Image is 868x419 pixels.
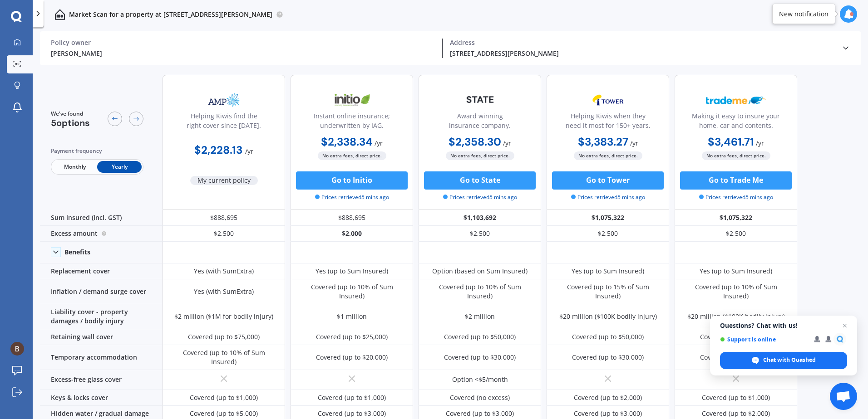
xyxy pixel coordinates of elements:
[188,332,260,341] div: Covered (up to $75,000)
[40,345,163,370] div: Temporary accommodation
[318,409,386,418] div: Covered (up to $3,000)
[194,287,254,296] div: Yes (with SumExtra)
[40,279,163,304] div: Inflation / demand surge cover
[425,283,534,301] div: Covered (up to 10% of Sum Insured)
[574,151,642,160] span: No extra fees, direct price.
[170,111,277,134] div: Helping Kiwis find the right cover since [DATE].
[40,370,163,390] div: Excess-free glass cover
[450,393,510,402] div: Covered (no excess)
[54,9,65,20] img: home-and-contents.b802091223b8502ef2dd.svg
[680,171,792,190] button: Go to Trade Me
[298,111,405,134] div: Instant online insurance; underwritten by IAG.
[446,151,514,160] span: No extra fees, direct price.
[291,210,413,226] div: $888,695
[190,393,258,402] div: Covered (up to $1,000)
[194,143,242,157] b: $2,228.13
[682,111,789,134] div: Making it easy to insure your home, car and contents.
[572,267,644,276] div: Yes (up to Sum Insured)
[51,39,435,47] div: Policy owner
[424,171,536,190] button: Go to State
[446,409,514,418] div: Covered (up to $3,000)
[245,147,253,156] span: / yr
[163,210,285,226] div: $888,695
[296,171,408,190] button: Go to Initio
[547,226,669,242] div: $2,500
[830,383,857,410] div: Open chat
[756,139,764,147] span: / yr
[700,267,772,276] div: Yes (up to Sum Insured)
[194,89,254,112] img: AMP.webp
[375,139,383,147] span: / yr
[316,353,388,362] div: Covered (up to $20,000)
[194,267,254,276] div: Yes (with SumExtra)
[779,10,829,19] div: New notification
[578,89,638,112] img: Tower.webp
[450,49,834,58] div: [STREET_ADDRESS][PERSON_NAME]
[572,332,644,341] div: Covered (up to $50,000)
[318,393,386,402] div: Covered (up to $1,000)
[700,353,772,362] div: Covered (up to $25,000)
[702,409,770,418] div: Covered (up to $2,000)
[322,89,382,112] img: Initio.webp
[51,49,435,58] div: [PERSON_NAME]
[444,353,516,362] div: Covered (up to $30,000)
[720,352,847,369] div: Chat with Quashed
[316,267,388,276] div: Yes (up to Sum Insured)
[465,312,495,321] div: $2 million
[174,312,273,321] div: $2 million ($1M for bodily injury)
[675,226,797,242] div: $2,500
[321,135,373,149] b: $2,338.34
[708,135,754,149] b: $3,461.71
[559,312,657,321] div: $20 million ($100K bodily injury)
[40,304,163,329] div: Liability cover - property damages / bodily injury
[419,210,541,226] div: $1,103,692
[291,226,413,242] div: $2,000
[702,151,770,160] span: No extra fees, direct price.
[547,210,669,226] div: $1,075,322
[681,283,790,301] div: Covered (up to 10% of Sum Insured)
[40,210,163,226] div: Sum insured (incl. GST)
[163,226,285,242] div: $2,500
[571,193,645,201] span: Prices retrieved 5 mins ago
[190,409,258,418] div: Covered (up to $5,000)
[426,111,533,134] div: Award winning insurance company.
[574,393,642,402] div: Covered (up to $2,000)
[706,89,766,112] img: Trademe.webp
[97,161,142,173] span: Yearly
[316,332,388,341] div: Covered (up to $25,000)
[578,135,628,149] b: $3,383.27
[452,375,508,384] div: Option <$5/month
[51,117,90,129] span: 5 options
[687,312,785,321] div: $20 million ($100K bodily injury)
[574,409,642,418] div: Covered (up to $3,000)
[839,320,850,331] span: Close chat
[675,210,797,226] div: $1,075,322
[69,10,272,19] p: Market Scan for a property at [STREET_ADDRESS][PERSON_NAME]
[51,146,143,156] div: Payment frequency
[572,353,644,362] div: Covered (up to $30,000)
[40,263,163,279] div: Replacement cover
[699,193,773,201] span: Prices retrieved 5 mins ago
[720,336,808,343] span: Support is online
[449,135,501,149] b: $2,358.30
[700,332,772,341] div: Covered (up to $25,000)
[40,329,163,345] div: Retaining wall cover
[503,139,511,147] span: / yr
[40,390,163,406] div: Keys & locks cover
[337,312,367,321] div: $1 million
[318,151,386,160] span: No extra fees, direct price.
[444,332,516,341] div: Covered (up to $50,000)
[450,39,834,47] div: Address
[10,342,24,356] img: ACg8ocJbXl_xk4kdqAsavi3X-_KaG72tu2Z63FkyNVdn_2s54-6EVQ=s96-c
[40,226,163,242] div: Excess amount
[552,171,664,190] button: Go to Tower
[763,356,816,364] span: Chat with Quashed
[702,393,770,402] div: Covered (up to $1,000)
[169,348,278,366] div: Covered (up to 10% of Sum Insured)
[315,193,389,201] span: Prices retrieved 5 mins ago
[51,110,90,118] span: We've found
[450,89,510,110] img: State-text-1.webp
[432,267,528,276] div: Option (based on Sum Insured)
[630,139,638,147] span: / yr
[419,226,541,242] div: $2,500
